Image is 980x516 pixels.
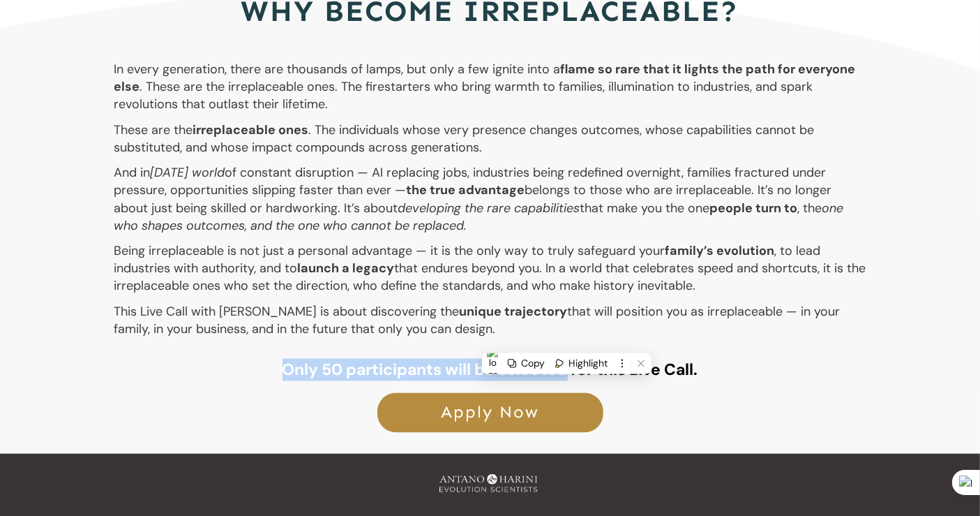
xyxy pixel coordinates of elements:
strong: Only 50 participants will be selected for this Live Call. [282,360,698,381]
p: This Live Call with [PERSON_NAME] is about discovering the that will position you as irreplaceabl... [114,304,866,346]
img: A&H_Ev png [425,468,555,501]
em: one who shapes outcomes, and the one who cannot be replaced. [114,200,844,235]
em: developing the rare capabilities [398,200,580,217]
p: These are the . The individuals whose very presence changes outcomes, whose capabilities cannot b... [114,122,866,165]
strong: irreplaceable ones [193,122,309,139]
span: Apply Now [393,403,588,423]
p: And in of constant disruption — AI replacing jobs, industries being redefined overnight, families... [114,165,866,243]
strong: the true advantage [407,182,525,199]
p: In every generation, there are thousands of lamps, but only a few ignite into a . These are the i... [114,61,866,122]
strong: family’s evolution [665,243,775,260]
strong: unique trajectory [460,304,568,320]
strong: people turn to [710,200,798,217]
strong: flame so rare that it lights the path for everyone else [114,61,856,96]
strong: launch a legacy [298,260,395,277]
a: Apply Now [377,393,603,433]
em: [DATE] world [151,165,225,182]
p: Being irreplaceable is not just a personal advantage — it is the only way to truly safeguard your... [114,243,866,304]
